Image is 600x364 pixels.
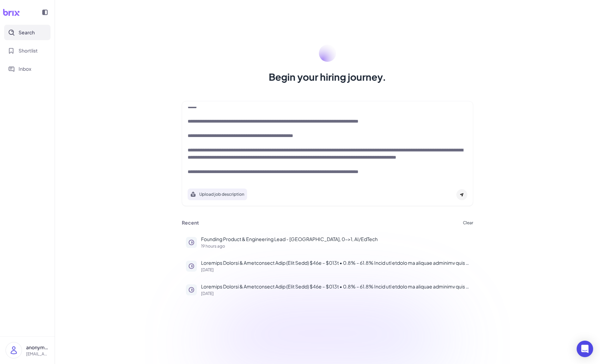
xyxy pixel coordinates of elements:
button: Search using job description [188,189,247,200]
span: Search [19,29,35,36]
div: Open Intercom Messenger [577,341,593,357]
p: [DATE] [201,292,469,296]
span: Shortlist [19,47,38,54]
p: [EMAIL_ADDRESS] [26,351,49,357]
button: Loremips Dolorsi & Ametconsect Adip (Elit Sedd) $46e – $013t • 0.8% – 61.8% Incid utl etdolo ma a... [182,255,473,276]
h1: Begin your hiring journey. [269,70,386,84]
p: Founding Product & Engineering Lead - [GEOGRAPHIC_DATA], 0->1, AI/EdTech [201,236,469,243]
button: Shortlist [4,43,51,58]
button: Search [4,25,51,40]
img: user_logo.png [6,342,22,358]
p: 19 hours ago [201,244,469,248]
span: Inbox [19,65,31,72]
p: [DATE] [201,268,469,272]
button: Clear [463,221,473,225]
button: Inbox [4,61,51,77]
p: anonymous [26,344,49,351]
button: Loremips Dolorsi & Ametconsect Adip (Elit Sedd) $46e – $013t • 0.8% – 61.8% Incid utl etdolo ma a... [182,279,473,300]
p: Loremips Dolorsi & Ametconsect Adip (Elit Sedd) $46e – $013t • 0.8% – 61.8% Incid utl etdolo ma a... [201,283,469,290]
h3: Recent [182,220,199,226]
p: Loremips Dolorsi & Ametconsect Adip (Elit Sedd) $46e – $013t • 0.8% – 61.8% Incid utl etdolo ma a... [201,259,469,266]
button: Founding Product & Engineering Lead - [GEOGRAPHIC_DATA], 0->1, AI/EdTech19 hours ago [182,231,473,252]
